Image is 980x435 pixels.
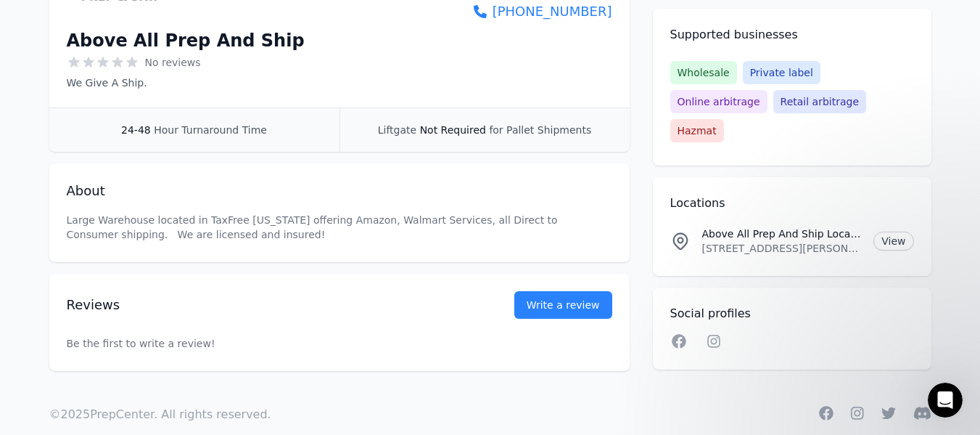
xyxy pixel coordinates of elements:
a: View [873,232,913,251]
span: Liftgate [378,124,416,136]
span: for Pallet Shipments [489,124,591,136]
span: Not Required [420,124,486,136]
h2: Locations [670,195,914,212]
a: Write a review [514,291,612,319]
p: We Give A Ship. [67,76,305,90]
h2: About [67,181,612,201]
p: [STREET_ADDRESS][PERSON_NAME] [702,241,862,256]
span: Online arbitrage [670,90,767,113]
span: 24-48 [121,124,151,136]
h1: Above All Prep And Ship [67,29,305,52]
span: Retail arbitrage [773,90,866,113]
span: No reviews [145,55,201,70]
h2: Social profiles [670,305,914,322]
span: Wholesale [670,61,737,84]
a: [PHONE_NUMBER] [461,1,612,22]
p: Above All Prep And Ship Location [702,227,862,241]
span: Hour Turnaround Time [154,124,267,136]
span: Hazmat [670,119,724,142]
h2: Reviews [67,295,468,315]
h2: Supported businesses [670,26,914,44]
p: © 2025 PrepCenter. All rights reserved. [49,406,271,423]
p: Large Warehouse located in TaxFree [US_STATE] offering Amazon, Walmart Services, all Direct to Co... [67,213,612,242]
iframe: Intercom live chat [928,383,963,418]
p: Be the first to write a review! [67,307,612,380]
span: Private label [743,61,820,84]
